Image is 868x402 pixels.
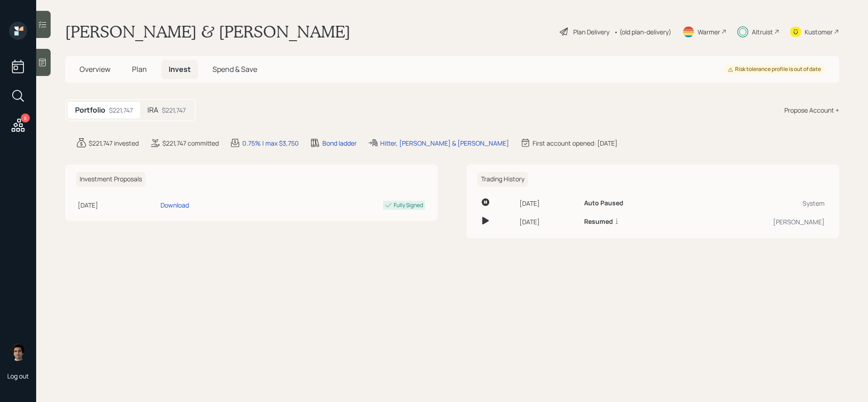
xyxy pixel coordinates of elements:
div: Hitter, [PERSON_NAME] & [PERSON_NAME] [380,138,509,148]
div: [DATE] [519,217,577,227]
div: First account opened: [DATE] [533,138,618,148]
div: [DATE] [78,200,157,210]
img: harrison-schaefer-headshot-2.png [9,343,27,361]
div: $221,747 committed [162,138,219,148]
div: Kustomer [805,27,833,37]
div: 8 [21,114,30,123]
div: System [693,199,825,208]
h6: Auto Paused [584,199,623,207]
h5: Portfolio [75,106,105,114]
div: Propose Account + [784,105,839,115]
h6: Trading History [477,172,528,187]
span: Overview [80,64,110,74]
div: • (old plan-delivery) [614,27,671,37]
div: Altruist [752,27,773,37]
span: Plan [132,64,147,74]
div: Fully Signed [394,201,423,209]
div: Log out [7,372,29,380]
div: [PERSON_NAME] [693,217,825,227]
div: Bond ladder [322,138,357,148]
span: Spend & Save [212,64,257,74]
div: 0.75% | max $3,750 [242,138,299,148]
div: Download [160,200,189,210]
div: Risk tolerance profile is out of date [728,66,821,73]
h6: Resumed [584,218,613,226]
div: $221,747 invested [89,138,139,148]
div: Plan Delivery [573,27,609,37]
h5: IRA [147,106,158,114]
div: [DATE] [519,199,577,208]
span: Invest [169,64,191,74]
h6: Investment Proposals [76,172,146,187]
div: $221,747 [109,105,133,115]
h1: [PERSON_NAME] & [PERSON_NAME] [65,22,350,42]
div: Warmer [698,27,720,37]
div: $221,747 [162,105,186,115]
